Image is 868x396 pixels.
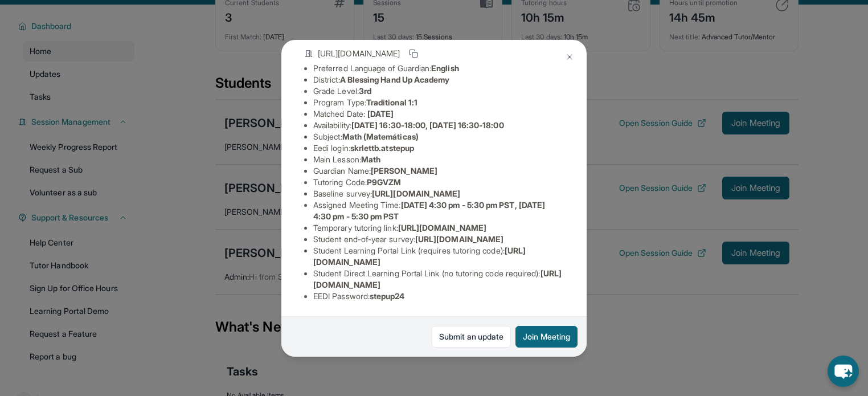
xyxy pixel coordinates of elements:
span: P9GVZM [367,177,401,187]
li: Student Learning Portal Link (requires tutoring code) : [313,245,564,268]
span: skrlettb.atstepup [350,143,414,153]
button: chat-button [828,356,859,387]
span: [DATE] 4:30 pm - 5:30 pm PST, [DATE] 4:30 pm - 5:30 pm PST [313,200,545,221]
li: Preferred Language of Guardian: [313,63,564,74]
li: Student Direct Learning Portal Link (no tutoring code required) : [313,268,564,291]
span: [PERSON_NAME] [371,166,437,175]
span: A Blessing Hand Up Academy [340,75,450,84]
span: Math [361,154,380,164]
li: Main Lesson : [313,154,564,165]
li: Availability: [313,120,564,131]
span: Math (Matemáticas) [342,132,419,141]
span: [URL][DOMAIN_NAME] [415,234,503,244]
li: Baseline survey : [313,188,564,199]
span: [URL][DOMAIN_NAME] [398,223,486,232]
span: Traditional 1:1 [366,97,417,107]
li: Tutoring Code : [313,177,564,188]
span: [DATE] 16:30-18:00, [DATE] 16:30-18:00 [351,120,504,130]
li: EEDI Password : [313,291,564,302]
span: 3rd [359,86,371,96]
img: Close Icon [565,52,574,62]
span: English [431,63,459,73]
li: Eedi login : [313,142,564,154]
button: Copy link [407,47,420,60]
li: Program Type: [313,97,564,108]
li: Subject : [313,131,564,142]
a: Submit an update [432,326,511,348]
li: Grade Level: [313,85,564,97]
span: stepup24 [370,291,405,301]
span: [URL][DOMAIN_NAME] [372,189,460,198]
li: Assigned Meeting Time : [313,199,564,222]
li: Matched Date: [313,108,564,120]
button: Join Meeting [515,326,578,348]
li: Guardian Name : [313,165,564,177]
span: [DATE] [367,109,394,119]
li: District: [313,74,564,85]
span: [URL][DOMAIN_NAME] [318,48,400,59]
li: Student end-of-year survey : [313,234,564,245]
li: Temporary tutoring link : [313,222,564,234]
